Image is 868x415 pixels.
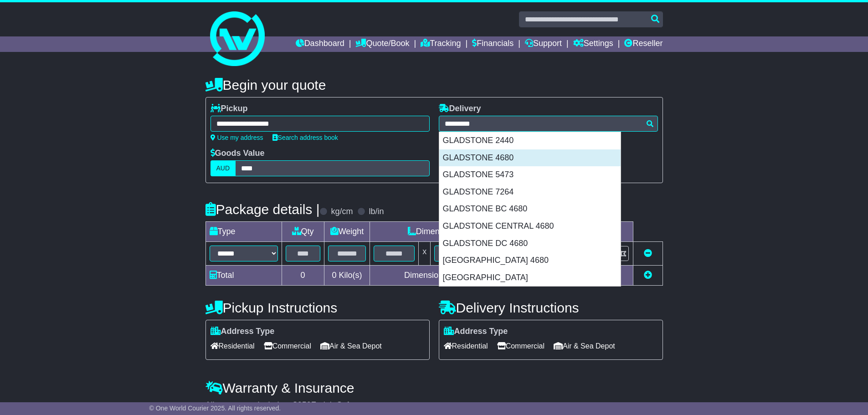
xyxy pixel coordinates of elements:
[525,36,562,52] a: Support
[332,271,336,280] span: 0
[298,400,311,410] span: 250
[205,400,663,410] div: All our quotes include a $ FreightSafe warranty.
[439,235,621,252] div: GLADSTONE DC 4680
[211,134,263,141] a: Use my address
[205,222,282,242] td: Type
[554,339,615,353] span: Air & Sea Depot
[211,339,255,353] span: Residential
[370,266,539,286] td: Dimensions in Centimetre(s)
[320,339,382,353] span: Air & Sea Depot
[272,134,338,141] a: Search address book
[324,222,370,242] td: Weight
[205,380,663,395] h4: Warranty & Insurance
[439,166,621,184] div: GLADSTONE 5473
[439,300,663,315] h4: Delivery Instructions
[205,300,430,315] h4: Pickup Instructions
[439,218,621,235] div: GLADSTONE CENTRAL 4680
[439,149,621,167] div: GLADSTONE 4680
[370,222,539,242] td: Dimensions (L x W x H)
[421,36,461,52] a: Tracking
[331,207,353,217] label: kg/cm
[439,252,621,269] div: [GEOGRAPHIC_DATA] 4680
[444,327,508,337] label: Address Type
[369,207,384,217] label: lb/in
[439,132,621,149] div: GLADSTONE 2440
[439,116,658,132] typeahead: Please provide city
[324,266,370,286] td: Kilo(s)
[439,200,621,218] div: GLADSTONE BC 4680
[282,266,324,286] td: 0
[205,266,282,286] td: Total
[497,339,544,353] span: Commercial
[644,271,652,280] a: Add new item
[644,249,652,258] a: Remove this item
[282,222,324,242] td: Qty
[439,184,621,201] div: GLADSTONE 7264
[439,269,621,287] div: [GEOGRAPHIC_DATA]
[211,149,265,159] label: Goods Value
[211,327,275,337] label: Address Type
[439,104,481,114] label: Delivery
[419,242,431,266] td: x
[211,160,236,176] label: AUD
[624,36,663,52] a: Reseller
[296,36,344,52] a: Dashboard
[573,36,613,52] a: Settings
[355,36,409,52] a: Quote/Book
[205,202,320,217] h4: Package details |
[149,405,281,412] span: © One World Courier 2025. All rights reserved.
[444,339,488,353] span: Residential
[472,36,514,52] a: Financials
[205,77,663,92] h4: Begin your quote
[211,104,248,114] label: Pickup
[264,339,311,353] span: Commercial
